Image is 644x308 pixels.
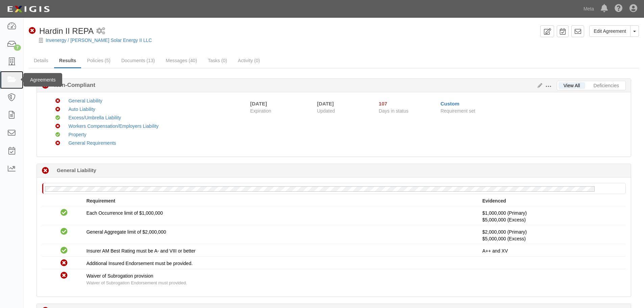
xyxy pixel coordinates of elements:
a: Invenergy / [PERSON_NAME] Solar Energy II LLC [46,38,152,43]
span: Hardin II REPA [39,26,94,35]
a: Policies (5) [82,54,115,67]
i: Non-Compliant [42,82,49,89]
i: Non-Compliant [55,107,60,112]
a: Documents (13) [116,54,160,67]
a: Deficiencies [589,82,624,89]
span: Policy #79851261 Insurer: Federal Insurance Company [482,217,526,222]
a: Meta [580,2,597,16]
i: Compliant [61,228,68,235]
span: Waiver of Subrogation Endorsement must provided. [86,280,187,285]
div: Since 06/30/2025 [379,100,435,107]
span: Days in status [379,108,408,114]
div: [DATE] [317,100,369,107]
span: Policy #79851261 Insurer: Federal Insurance Company [482,236,526,241]
p: $1,000,000 (Primary) [482,210,621,223]
strong: Evidenced [482,198,506,204]
i: Compliant [61,209,68,216]
i: Non-Compliant [55,124,60,129]
i: Compliant [55,116,60,120]
i: Non-Compliant [61,260,68,267]
a: Auto Liability [68,106,95,112]
div: Hardin II REPA [29,25,94,37]
p: A++ and XV [482,247,621,254]
a: Messages (40) [161,54,202,67]
a: Tasks (0) [203,54,232,67]
i: Non-Compliant 107 days (since 06/30/2025) [42,167,49,174]
a: View All [558,82,585,89]
i: Non-Compliant [55,99,60,103]
b: General Liability [57,167,96,174]
span: Each Occurrence limit of $1,000,000 [86,210,163,216]
a: Property [68,132,86,137]
i: Compliant [55,133,60,137]
a: General Liability [68,98,102,103]
span: Updated [317,108,335,114]
strong: Requirement [86,198,115,204]
div: Agreements [23,73,62,87]
div: 7 [14,45,21,51]
b: Non-Compliant [49,81,95,89]
span: Waiver of Subrogation provision [86,273,153,279]
a: General Requirements [68,140,116,146]
i: 1 scheduled workflow [96,28,105,35]
a: Custom [440,101,459,106]
a: Workers Compensation/Employers Liability [68,123,159,129]
span: Requirement set [440,108,475,114]
a: Activity (0) [233,54,265,67]
span: General Aggregate limit of $2,000,000 [86,229,166,235]
span: Additional Insured Endorsement must be provided. [86,261,192,266]
a: Results [54,54,81,68]
img: logo-5460c22ac91f19d4615b14bd174203de0afe785f0fc80cf4dbbc73dc1793850b.png [5,3,52,15]
p: $2,000,000 (Primary) [482,229,621,242]
span: Expiration [250,108,312,114]
a: Details [29,54,53,67]
i: Non-Compliant [29,27,36,34]
i: Non-Compliant [55,141,60,146]
div: [DATE] [250,100,267,107]
a: Edit Agreement [589,25,630,37]
a: Excess/Umbrella Liability [68,115,121,120]
i: Help Center - Complianz [615,5,623,13]
span: Insurer AM Best Rating must be A- and VIII or better [86,248,195,254]
a: Edit Results [535,83,542,88]
i: Compliant [61,247,68,254]
i: Non-Compliant [61,272,68,279]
